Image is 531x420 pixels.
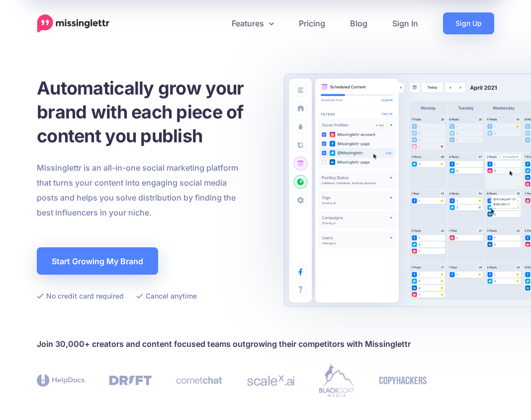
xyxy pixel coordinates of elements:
[37,160,246,220] p: Missinglettr is an all-in-one social marketing platform that turns your content into engaging soc...
[37,336,494,351] h4: Join 30,000+ creators and content focused teams outgrowing their competitors with Missinglettr
[219,12,286,34] a: Features
[443,12,494,34] a: Sign Up
[286,12,338,34] a: Pricing
[37,247,158,275] a: Start Growing My Brand
[37,14,110,33] a: Home
[136,290,197,302] li: Cancel anytime
[37,290,124,302] li: No credit card required
[380,12,431,34] a: Sign In
[338,12,380,34] a: Blog
[37,76,290,148] h1: Automatically grow your brand with each piece of content you publish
